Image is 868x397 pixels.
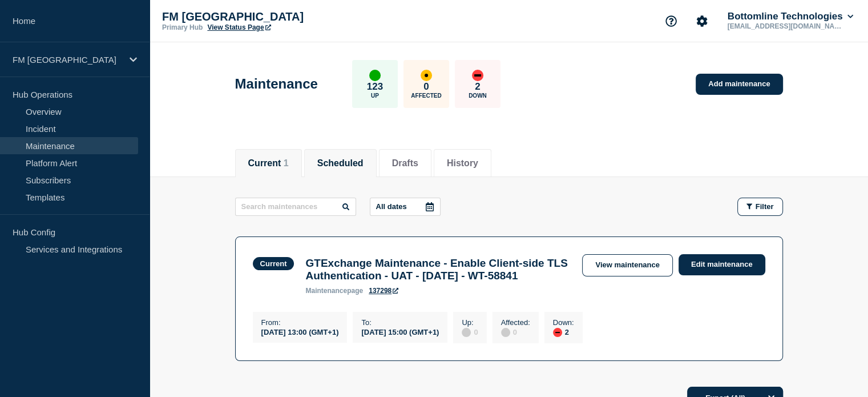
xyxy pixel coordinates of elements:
p: Up [371,93,379,99]
p: 2 [475,81,480,93]
span: maintenance [305,287,347,295]
button: Drafts [392,158,418,169]
div: affected [421,70,432,81]
div: down [472,70,483,81]
p: FM [GEOGRAPHIC_DATA] [162,10,390,23]
p: [EMAIL_ADDRESS][DOMAIN_NAME] [725,22,844,30]
h1: Maintenance [235,76,318,92]
span: Filter [756,202,774,211]
button: Bottomline Technologies [725,11,855,22]
button: Support [659,9,683,33]
div: Current [260,259,287,268]
a: Edit maintenance [679,254,765,275]
button: Account settings [690,9,714,33]
div: [DATE] 13:00 (GMT+1) [261,327,339,336]
a: 137298 [369,287,398,295]
a: View maintenance [582,254,672,276]
div: disabled [462,328,471,337]
input: Search maintenances [235,198,356,216]
div: 0 [501,327,530,337]
p: FM [GEOGRAPHIC_DATA] [13,55,122,65]
p: page [305,287,363,295]
span: 1 [284,158,289,168]
div: 2 [553,327,574,337]
p: 123 [367,81,383,93]
p: Down [469,93,487,99]
a: View Status Page [207,23,271,31]
div: disabled [501,328,510,337]
p: To : [361,318,439,327]
p: From : [261,318,339,327]
p: Down : [553,318,574,327]
div: 0 [462,327,478,337]
p: Affected : [501,318,530,327]
div: [DATE] 15:00 (GMT+1) [361,327,439,336]
p: 0 [423,81,429,93]
div: down [553,328,562,337]
button: Filter [737,198,783,216]
p: All dates [376,202,407,211]
h3: GTExchange Maintenance - Enable Client-side TLS Authentication - UAT - [DATE] - WT-58841 [305,257,571,282]
div: up [369,70,381,81]
button: Scheduled [317,158,364,169]
p: Primary Hub [162,23,203,31]
p: Affected [411,93,441,99]
button: All dates [370,198,441,216]
p: Up : [462,318,478,327]
button: Current 1 [248,158,289,169]
button: History [447,158,478,169]
a: Add maintenance [696,74,782,95]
